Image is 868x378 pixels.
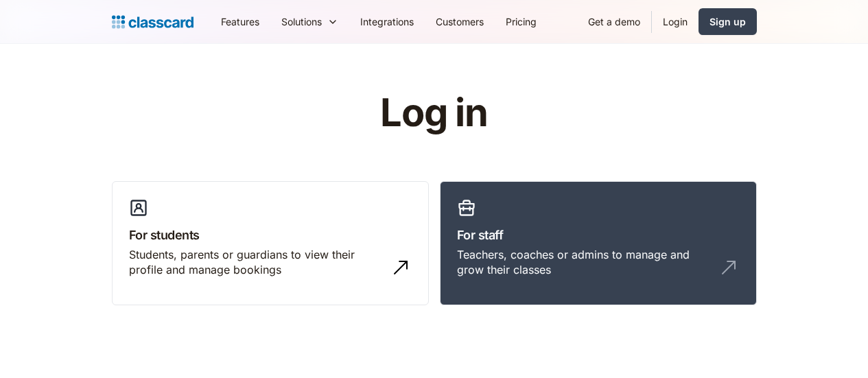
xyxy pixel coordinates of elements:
[425,6,495,37] a: Customers
[281,14,322,29] div: Solutions
[210,6,270,37] a: Features
[699,8,757,35] a: Sign up
[495,6,548,37] a: Pricing
[129,247,384,278] div: Students, parents or guardians to view their profile and manage bookings
[349,6,425,37] a: Integrations
[440,181,757,306] a: For staffTeachers, coaches or admins to manage and grow their classes
[457,247,712,278] div: Teachers, coaches or admins to manage and grow their classes
[129,226,412,244] h3: For students
[577,6,651,37] a: Get a demo
[709,14,746,29] div: Sign up
[112,181,429,306] a: For studentsStudents, parents or guardians to view their profile and manage bookings
[112,12,193,32] a: Logo
[652,6,699,37] a: Login
[216,92,652,134] h1: Log in
[270,6,349,37] div: Solutions
[457,226,740,244] h3: For staff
